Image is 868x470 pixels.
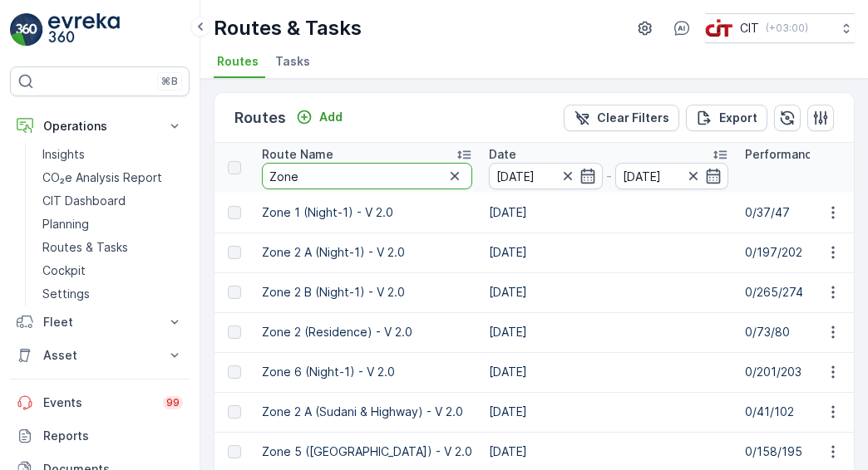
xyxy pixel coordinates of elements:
[481,272,737,312] td: [DATE]
[48,13,120,47] img: logo_light-DOdMpM7g.png
[262,404,472,420] p: Zone 2 A (Sudani & Highway) - V 2.0
[36,282,190,306] a: Settings
[597,110,669,126] p: Clear Filters
[10,386,190,419] a: Events99
[262,204,472,221] p: Zone 1 (Night-1) - V 2.0
[481,193,737,233] td: [DATE]
[481,233,737,272] td: [DATE]
[10,419,190,453] a: Reports
[228,326,241,339] div: Toggle Row Selected
[489,146,516,163] p: Date
[36,236,190,259] a: Routes & Tasks
[228,206,241,219] div: Toggle Row Selected
[740,20,759,37] p: CIT
[42,146,85,163] p: Insights
[42,262,86,279] p: Cockpit
[228,405,241,419] div: Toggle Row Selected
[43,118,156,135] p: Operations
[228,365,241,379] div: Toggle Row Selected
[36,189,190,213] a: CIT Dashboard
[214,15,362,42] p: Routes & Tasks
[719,110,757,126] p: Export
[234,106,286,130] p: Routes
[36,259,190,282] a: Cockpit
[262,163,472,189] input: Search
[481,352,737,392] td: [DATE]
[161,75,178,88] p: ⌘B
[262,284,472,301] p: Zone 2 B (Night-1) - V 2.0
[36,166,190,189] a: CO₂e Analysis Report
[36,143,190,166] a: Insights
[43,347,156,364] p: Asset
[43,428,183,444] p: Reports
[166,396,180,409] p: 99
[42,239,128,256] p: Routes & Tasks
[686,105,767,131] button: Export
[289,107,349,127] button: Add
[10,110,190,143] button: Operations
[481,392,737,432] td: [DATE]
[228,445,241,458] div: Toggle Row Selected
[262,364,472,380] p: Zone 6 (Night-1) - V 2.0
[766,22,808,35] p: ( +03:00 )
[489,163,603,189] input: dd/mm/yyyy
[217,53,259,70] span: Routes
[43,394,153,411] p: Events
[42,216,89,233] p: Planning
[606,166,612,186] p: -
[228,246,241,259] div: Toggle Row Selected
[615,163,729,189] input: dd/mm/yyyy
[481,312,737,352] td: [DATE]
[319,109,343,125] p: Add
[745,146,819,163] p: Performance
[275,53,310,70] span: Tasks
[564,105,679,131] button: Clear Filters
[43,314,156,330] p: Fleet
[42,286,90,302] p: Settings
[42,169,162,186] p: CO₂e Analysis Report
[262,324,472,340] p: Zone 2 (Residence) - V 2.0
[10,13,43,47] img: logo
[262,244,472,261] p: Zone 2 A (Night-1) - V 2.0
[262,443,472,460] p: Zone 5 ([GEOGRAPHIC_DATA]) - V 2.0
[262,146,333,163] p: Route Name
[228,286,241,299] div: Toggle Row Selected
[10,306,190,339] button: Fleet
[10,339,190,372] button: Asset
[705,13,855,43] button: CIT(+03:00)
[36,213,190,236] a: Planning
[705,19,733,37] img: cit-logo_pOk6rL0.png
[42,193,126,209] p: CIT Dashboard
